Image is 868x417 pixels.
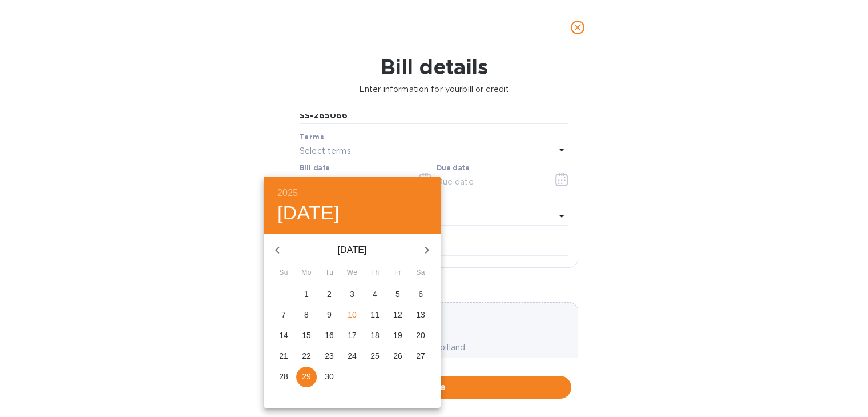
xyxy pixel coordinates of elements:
[416,309,425,320] p: 13
[373,288,377,300] p: 4
[277,201,340,225] button: [DATE]
[327,309,332,320] p: 9
[273,367,294,387] button: 28
[387,267,408,279] span: Fr
[304,309,309,320] p: 8
[410,284,431,305] button: 6
[296,326,317,346] button: 15
[279,371,288,382] p: 28
[342,326,362,346] button: 17
[410,305,431,326] button: 13
[393,330,402,341] p: 19
[370,330,380,341] p: 18
[395,288,400,300] p: 5
[296,284,317,305] button: 1
[342,305,362,326] button: 10
[348,330,357,341] p: 17
[387,305,408,326] button: 12
[365,326,385,346] button: 18
[273,326,294,346] button: 14
[410,267,431,279] span: Sa
[319,326,340,346] button: 16
[325,330,334,341] p: 16
[410,346,431,367] button: 27
[387,346,408,367] button: 26
[365,305,385,326] button: 11
[319,267,340,279] span: Tu
[327,288,332,300] p: 2
[279,350,288,362] p: 21
[296,346,317,367] button: 22
[281,309,286,320] p: 7
[291,243,413,257] p: [DATE]
[319,284,340,305] button: 2
[365,267,385,279] span: Th
[302,330,311,341] p: 15
[319,305,340,326] button: 9
[273,267,294,279] span: Su
[393,350,402,362] p: 26
[365,284,385,305] button: 4
[273,346,294,367] button: 21
[296,267,317,279] span: Mo
[277,185,298,201] button: 2025
[302,371,311,382] p: 29
[370,350,380,362] p: 25
[416,330,425,341] p: 20
[348,350,357,362] p: 24
[410,326,431,346] button: 20
[418,288,423,300] p: 6
[370,309,380,320] p: 11
[325,350,334,362] p: 23
[319,346,340,367] button: 23
[296,305,317,326] button: 8
[416,350,425,362] p: 27
[342,267,362,279] span: We
[342,284,362,305] button: 3
[304,288,309,300] p: 1
[296,367,317,387] button: 29
[348,309,357,320] p: 10
[387,326,408,346] button: 19
[387,284,408,305] button: 5
[273,305,294,326] button: 7
[319,367,340,387] button: 30
[365,346,385,367] button: 25
[302,350,311,362] p: 22
[279,330,288,341] p: 14
[350,288,354,300] p: 3
[325,371,334,382] p: 30
[393,309,402,320] p: 12
[342,346,362,367] button: 24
